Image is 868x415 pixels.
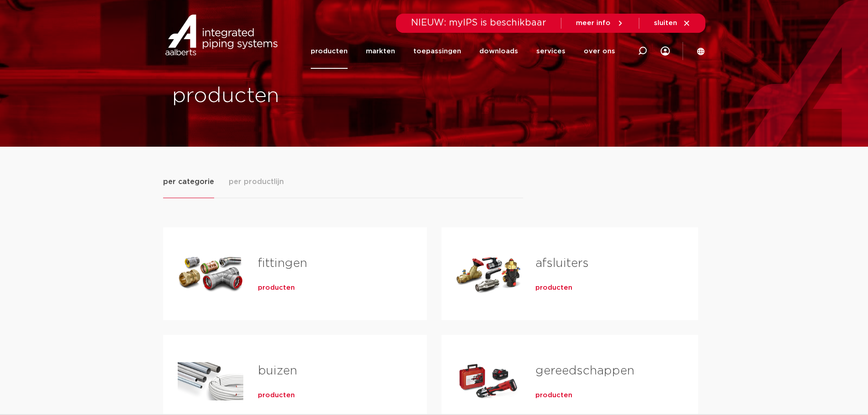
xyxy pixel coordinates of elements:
[536,34,565,69] a: services
[413,34,461,69] a: toepassingen
[535,283,572,292] a: producten
[311,34,348,69] a: producten
[229,176,284,187] span: per productlijn
[163,176,214,187] span: per categorie
[535,257,589,269] a: afsluiters
[411,18,546,27] span: NIEUW: myIPS is beschikbaar
[258,257,307,269] a: fittingen
[535,391,572,400] a: producten
[258,283,295,292] a: producten
[311,34,615,69] nav: Menu
[479,34,518,69] a: downloads
[535,365,634,377] a: gereedschappen
[172,82,430,111] h1: producten
[654,20,677,26] span: sluiten
[258,365,297,377] a: buizen
[258,391,295,400] a: producten
[654,19,691,27] a: sluiten
[576,20,611,26] span: meer info
[584,34,615,69] a: over ons
[576,19,624,27] a: meer info
[366,34,395,69] a: markten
